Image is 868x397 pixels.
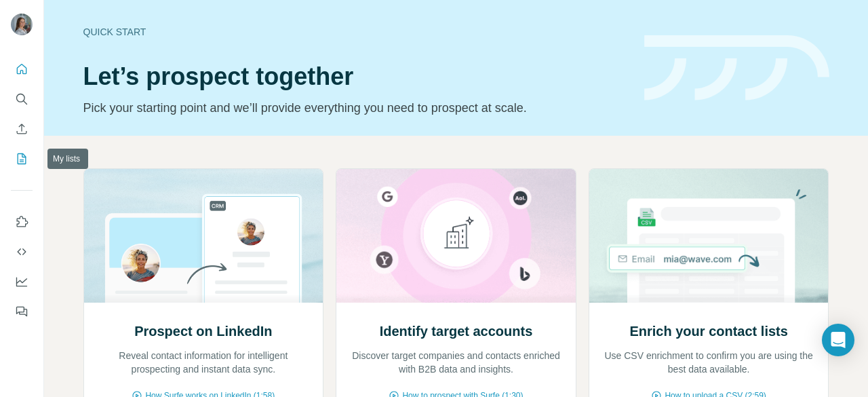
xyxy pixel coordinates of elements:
[83,98,628,117] p: Pick your starting point and we’ll provide everything you need to prospect at scale.
[11,57,33,81] button: Quick start
[134,322,272,341] h2: Prospect on LinkedIn
[336,169,576,303] img: Identify target accounts
[83,25,628,39] div: Quick start
[350,349,562,376] p: Discover target companies and contacts enriched with B2B data and insights.
[629,322,787,341] h2: Enrich your contact lists
[11,269,33,294] button: Dashboard
[11,117,33,141] button: Enrich CSV
[822,324,854,356] div: Open Intercom Messenger
[98,349,310,376] p: Reveal contact information for intelligent prospecting and instant data sync.
[589,169,829,303] img: Enrich your contact lists
[83,63,628,90] h1: Let’s prospect together
[11,147,33,171] button: My lists
[11,87,33,111] button: Search
[644,35,829,101] img: banner
[11,210,33,234] button: Use Surfe on LinkedIn
[603,349,815,376] p: Use CSV enrichment to confirm you are using the best data available.
[380,322,533,341] h2: Identify target accounts
[11,299,33,324] button: Feedback
[11,240,33,264] button: Use Surfe API
[83,169,324,303] img: Prospect on LinkedIn
[11,14,33,35] img: Avatar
